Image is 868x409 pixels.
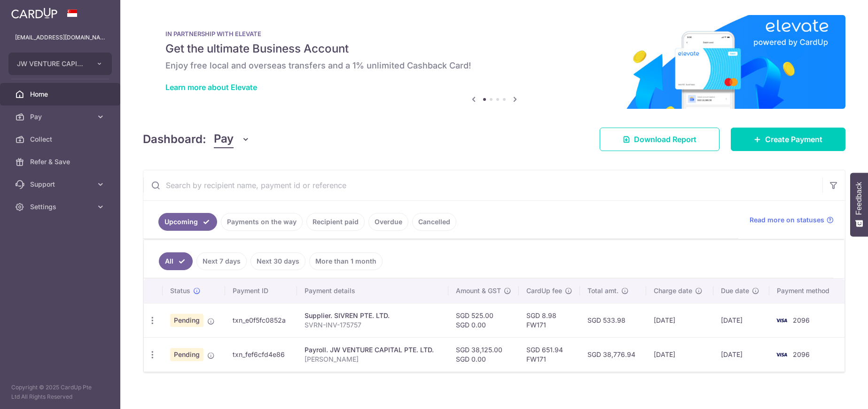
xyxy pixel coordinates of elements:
img: CardUp [11,8,57,19]
span: 2096 [793,316,810,324]
h4: Dashboard: [143,131,206,148]
div: Payroll. JW VENTURE CAPITAL PTE. LTD. [305,345,441,355]
span: Due date [721,286,749,295]
button: Feedback - Show survey [850,173,868,236]
td: SGD 533.98 [580,303,646,337]
p: [PERSON_NAME] [305,355,441,364]
span: Home [30,90,92,99]
span: 2096 [793,350,810,358]
span: Create Payment [765,134,822,145]
a: More than 1 month [309,252,383,270]
button: Pay [214,130,250,148]
td: [DATE] [713,337,770,371]
td: [DATE] [713,303,770,337]
span: Read more on statuses [750,215,824,225]
a: Upcoming [158,213,217,231]
a: Recipient paid [306,213,365,231]
th: Payment method [769,279,845,303]
h6: Enjoy free local and overseas transfers and a 1% unlimited Cashback Card! [165,60,823,71]
span: Pay [214,130,234,148]
a: Read more on statuses [750,215,834,225]
span: CardUp fee [526,286,562,295]
input: Search by recipient name, payment id or reference [143,170,822,200]
th: Payment ID [225,279,297,303]
p: SVRN-INV-175757 [305,320,441,330]
td: SGD 651.94 FW171 [519,337,580,371]
td: [DATE] [646,337,713,371]
span: Collect [30,135,92,144]
a: Next 30 days [250,252,305,270]
span: Feedback [855,182,863,215]
p: IN PARTNERSHIP WITH ELEVATE [165,30,823,38]
span: Amount & GST [456,286,501,295]
td: SGD 38,125.00 SGD 0.00 [448,337,519,371]
span: Refer & Save [30,157,92,167]
a: Create Payment [731,128,845,151]
td: SGD 525.00 SGD 0.00 [448,303,519,337]
img: Renovation banner [143,15,845,109]
h5: Get the ultimate Business Account [165,41,823,56]
span: Pending [170,348,203,361]
p: [EMAIL_ADDRESS][DOMAIN_NAME] [15,33,105,42]
a: Next 7 days [196,252,247,270]
img: Bank Card [772,349,791,360]
span: Status [170,286,190,295]
a: Learn more about Elevate [165,83,257,92]
span: Charge date [654,286,692,295]
td: txn_e0f5fc0852a [225,303,297,337]
td: SGD 38,776.94 [580,337,646,371]
span: Pending [170,314,203,327]
span: JW VENTURE CAPITAL PTE. LTD. [17,59,86,68]
a: Overdue [368,213,408,231]
td: txn_fef6cfd4e86 [225,337,297,371]
div: Supplier. SIVREN PTE. LTD. [305,311,441,320]
span: Download Report [634,134,696,145]
span: Settings [30,202,92,212]
span: Pay [30,112,92,121]
span: Total amt. [587,286,618,295]
img: Bank Card [772,315,791,326]
a: Cancelled [412,213,456,231]
th: Payment details [297,279,448,303]
td: SGD 8.98 FW171 [519,303,580,337]
a: Download Report [600,128,719,151]
button: JW VENTURE CAPITAL PTE. LTD. [8,53,112,75]
span: Support [30,180,92,189]
a: Payments on the way [221,213,303,231]
a: All [159,252,193,270]
td: [DATE] [646,303,713,337]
